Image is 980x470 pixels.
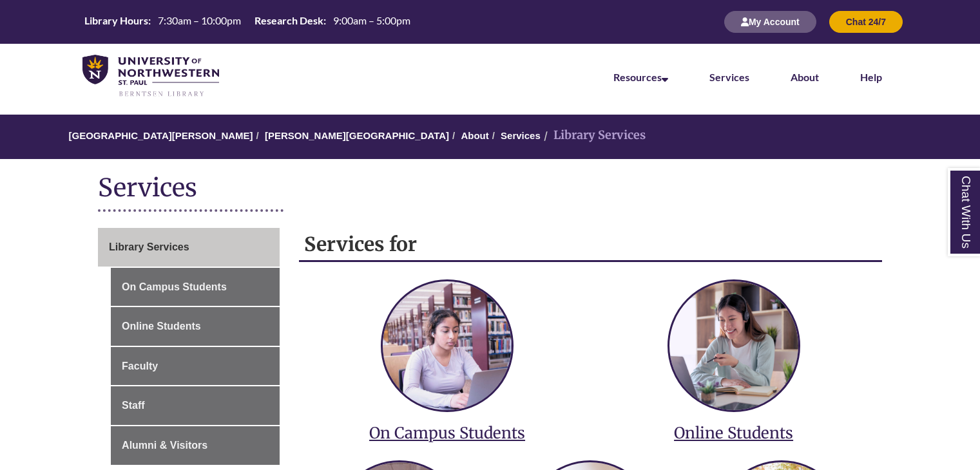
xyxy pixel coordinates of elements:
a: Staff [111,386,280,425]
a: services for on campus students On Campus Students [314,268,581,443]
span: Library Services [109,241,189,252]
a: Services [709,71,749,83]
a: services for online students Online Students [600,268,867,443]
img: UNWSP Library Logo [82,55,219,98]
a: Services [501,130,541,141]
a: [GEOGRAPHIC_DATA][PERSON_NAME] [68,130,253,141]
a: [PERSON_NAME][GEOGRAPHIC_DATA] [265,130,449,141]
a: On Campus Students [111,268,280,306]
h2: Services for [299,228,882,262]
h3: Online Students [600,423,867,443]
a: Online Students [111,307,280,346]
a: Chat 24/7 [829,16,903,27]
h3: On Campus Students [314,423,581,443]
a: Resources [613,71,668,83]
th: Research Desk: [249,14,328,28]
span: 7:30am – 10:00pm [158,14,241,26]
a: Alumni & Visitors [111,426,280,465]
a: About [461,130,488,141]
a: Faculty [111,347,280,386]
a: My Account [724,16,816,27]
div: Guide Page Menu [98,228,280,465]
a: About [791,71,819,83]
th: Library Hours: [79,14,153,28]
a: Hours Today [79,14,416,31]
img: services for online students [669,281,798,410]
table: Hours Today [79,14,416,30]
span: 9:00am – 5:00pm [333,14,410,26]
button: Chat 24/7 [829,11,903,33]
button: My Account [724,11,816,33]
li: Library Services [541,126,646,145]
a: Library Services [98,228,280,267]
h1: Services [98,172,882,206]
img: services for on campus students [383,281,512,410]
a: Help [860,71,882,83]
